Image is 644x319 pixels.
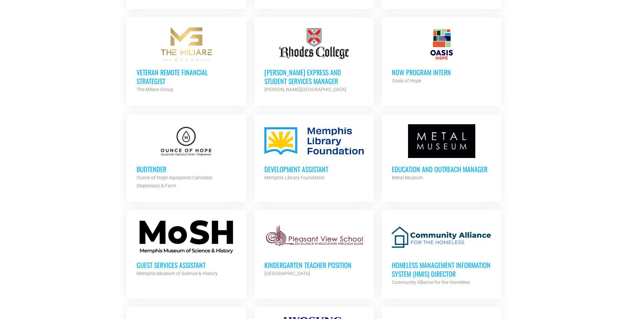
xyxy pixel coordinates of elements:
a: [PERSON_NAME] Express and Student Services Manager [PERSON_NAME][GEOGRAPHIC_DATA] [254,17,374,104]
strong: Memphis Library Foundation [264,175,325,180]
strong: Oasis of Hope [392,78,421,83]
a: NOW Program Intern Oasis of Hope [382,17,501,95]
a: Development Assistant Memphis Library Foundation [254,114,374,192]
strong: [PERSON_NAME][GEOGRAPHIC_DATA] [264,87,346,92]
strong: [GEOGRAPHIC_DATA] [264,271,310,276]
a: Kindergarten Teacher Position [GEOGRAPHIC_DATA] [254,210,374,288]
a: Homeless Management Information System (HMIS) Director Community Alliance for the Homeless [382,210,501,296]
strong: The Miliare Group [137,87,173,92]
h3: NOW Program Intern [392,68,491,77]
h3: [PERSON_NAME] Express and Student Services Manager [264,68,364,85]
h3: Education and Outreach Manager [392,165,491,174]
h3: Veteran Remote Financial Strategist [137,68,236,85]
strong: Memphis Museum of Science & History [137,271,218,276]
strong: Metal Museum [392,175,423,180]
a: Veteran Remote Financial Strategist The Miliare Group [126,17,246,104]
h3: Budtender [137,165,236,174]
a: Education and Outreach Manager Metal Museum [382,114,501,192]
strong: Ounce of Hope Aquaponic Cannabis Dispensary & Farm [137,175,212,188]
a: Guest Services Assistant Memphis Museum of Science & History [126,210,246,288]
h3: Homeless Management Information System (HMIS) Director [392,261,491,278]
h3: Kindergarten Teacher Position [264,261,364,269]
h3: Guest Services Assistant [137,261,236,269]
a: Budtender Ounce of Hope Aquaponic Cannabis Dispensary & Farm [126,114,246,200]
strong: Community Alliance for the Homeless [392,280,470,285]
h3: Development Assistant [264,165,364,174]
